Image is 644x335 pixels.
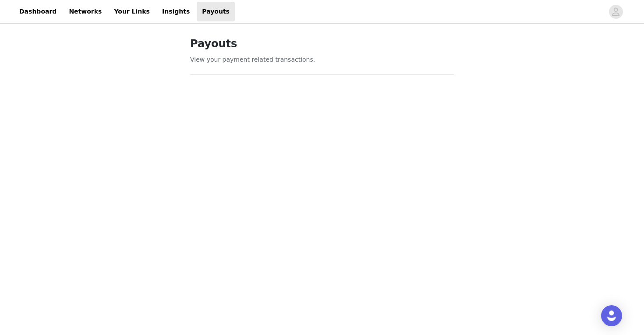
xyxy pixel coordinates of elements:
a: Insights [157,2,195,21]
p: View your payment related transactions. [190,55,454,64]
a: Networks [64,2,107,21]
h1: Payouts [190,36,454,52]
div: avatar [612,5,620,19]
div: Open Intercom Messenger [601,305,622,326]
a: Payouts [197,2,235,21]
a: Your Links [109,2,155,21]
a: Dashboard [14,2,62,21]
